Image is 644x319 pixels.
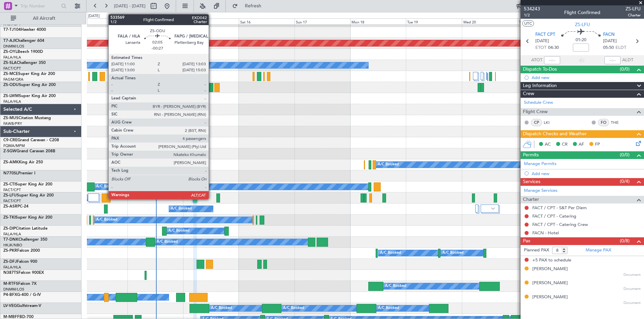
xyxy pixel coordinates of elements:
[532,75,641,80] div: Add new
[183,18,239,24] div: Fri 15
[586,247,611,254] a: Manage PAX
[3,271,44,275] a: N387TSFalcon 900EX
[523,82,557,90] span: Leg Information
[624,286,641,292] span: Document
[626,12,641,18] span: Charter
[3,193,17,197] span: ZS-LFU
[157,237,178,247] div: A/C Booked
[3,116,51,120] a: ZS-MUSCitation Mustang
[544,119,559,126] a: LKI
[603,31,614,38] span: FACN
[575,21,590,28] span: ZS-LFU
[3,271,18,275] span: N387TS
[531,119,542,126] div: CP
[3,265,21,270] a: FALA/HLA
[562,141,568,148] span: CR
[211,303,232,313] div: A/C Booked
[3,260,37,264] a: ZS-DFJFalcon 900
[3,72,55,76] a: ZS-MCESuper King Air 200
[20,1,59,11] input: Trip Number
[548,45,559,51] span: 04:30
[532,171,641,176] div: Add new
[3,205,29,209] a: ZS-ASRPC-24
[522,20,534,26] button: UTC
[626,5,641,12] span: ZS-LFU
[127,18,183,24] div: Thu 14
[3,193,54,197] a: ZS-LFUSuper King Air 200
[3,171,35,175] a: N770SLPremier I
[3,55,21,60] a: FALA/HLA
[3,171,18,175] span: N770SL
[17,16,71,21] span: All Aircraft
[524,187,557,194] a: Manage Services
[3,216,15,220] span: ZS-TKI
[3,198,21,204] a: FACT/CPT
[598,119,609,126] div: FO
[3,50,17,54] span: ZS-OYL
[3,160,43,164] a: ZS-AMKKing Air 250
[624,272,641,278] span: Document
[3,39,44,43] a: T7-AJIChallenger 604
[3,28,46,32] a: T7-TJ104Hawker 4000
[385,281,406,291] div: A/C Booked
[3,44,24,49] a: DNMM/LOS
[88,13,100,19] div: [DATE]
[3,149,55,153] a: Z-SGWGrand Caravan 208B
[3,77,23,82] a: FAGM/QRA
[3,282,37,286] a: M-RTFSFalcon 7X
[524,99,553,106] a: Schedule Crew
[523,196,539,204] span: Charter
[532,222,588,227] a: FACT / CPT - Catering Crew
[532,294,568,301] div: [PERSON_NAME]
[378,160,399,170] div: A/C Booked
[3,282,18,286] span: M-RTFS
[524,5,540,12] span: 534243
[3,293,17,297] span: P4-BFX
[168,226,190,236] div: A/C Booked
[3,205,17,209] span: ZS-ASR
[524,161,556,167] a: Manage Permits
[523,151,539,159] span: Permits
[96,215,117,225] div: A/C Booked
[3,182,52,186] a: ZS-CTISuper King Air 200
[3,304,41,308] a: LV-VEGGulfstream-V
[114,3,146,9] span: [DATE] - [DATE]
[622,57,633,64] span: ALDT
[3,227,48,231] a: ZS-DIPCitation Latitude
[579,141,584,148] span: AF
[3,160,19,164] span: ZS-AMK
[3,232,21,237] a: FALA/HLA
[3,66,21,71] a: FACT/CPT
[523,178,540,186] span: Services
[229,1,269,11] button: Refresh
[3,149,16,153] span: Z-SGW
[239,18,294,24] div: Sat 16
[620,66,630,73] span: (0/0)
[3,39,15,43] span: T7-AJI
[3,83,56,87] a: ZS-ODUSuper King Air 200
[3,61,46,65] a: ZS-SLAChallenger 350
[72,18,127,24] div: Wed 13
[239,4,267,8] span: Refresh
[532,280,568,287] div: [PERSON_NAME]
[3,249,17,253] span: ZS-PKR
[620,237,630,244] span: (0/8)
[576,37,586,44] span: 01:20
[3,238,47,242] a: T7-DNKChallenger 350
[3,83,19,87] span: ZS-ODU
[3,304,17,308] span: LV-VEG
[620,151,630,158] span: (0/0)
[3,61,17,65] span: ZS-SLA
[595,141,600,148] span: FP
[524,247,549,254] label: Planned PAX
[3,116,18,120] span: ZS-MUS
[532,257,571,264] span: +5 PAX to schedule
[535,31,555,38] span: FACT CPT
[611,119,626,126] a: THE
[3,121,22,126] a: FAWB/PRY
[523,66,557,73] span: Dispatch To-Dos
[532,230,559,236] a: FACN - Hotel
[603,38,617,45] span: [DATE]
[3,243,22,248] a: HKJK/NBO
[3,143,25,148] a: FQMA/MPM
